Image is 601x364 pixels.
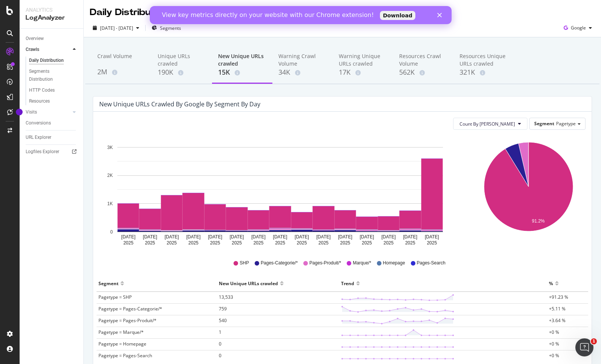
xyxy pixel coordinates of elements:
div: LogAnalyzer [26,14,77,22]
a: Logfiles Explorer [26,148,78,156]
text: [DATE] [164,234,179,240]
div: 2M [97,67,146,77]
div: Visits [26,108,37,116]
button: Count By [PERSON_NAME] [453,118,527,130]
text: 2025 [167,240,177,246]
span: +5.11 % [549,306,566,312]
div: 17K [339,68,387,77]
span: Segment [534,120,554,127]
a: Segments Distribution [29,68,78,83]
span: Pages-Produit/* [309,260,341,266]
span: +91.23 % [549,294,568,300]
div: Segments Distribution [29,68,71,83]
span: Count By Day [460,121,515,127]
div: HTTP Codes [29,86,55,94]
span: Marque/* [353,260,371,266]
div: Analytics [26,6,77,14]
div: Crawls [26,46,39,54]
div: New Unique URLs crawled [219,277,278,289]
div: 15K [218,68,266,77]
div: Overview [26,35,44,43]
text: [DATE] [338,234,352,240]
div: Fermer [287,7,295,11]
div: Resources [29,97,50,105]
a: Overview [26,35,78,43]
div: 321K [460,68,508,77]
div: Daily Distribution [29,57,64,65]
text: 2025 [362,240,372,246]
div: 562K [399,68,447,77]
iframe: Intercom live chat bannière [150,6,452,24]
svg: A chart. [472,136,584,249]
text: 2025 [405,240,415,246]
button: Segments [149,22,184,34]
span: [DATE] - [DATE] [100,25,133,31]
span: 13,533 [219,294,233,300]
text: [DATE] [230,234,244,240]
text: [DATE] [425,234,439,240]
div: Tooltip anchor [16,109,23,115]
span: SHP [240,260,249,266]
text: 2025 [123,240,134,246]
text: [DATE] [360,234,374,240]
text: [DATE] [317,234,331,240]
div: Resources Unique URLs crawled [460,52,508,68]
span: +3.64 % [549,317,566,324]
span: +0 % [549,329,559,335]
span: Pagetype [556,120,576,127]
span: Pages-Search [417,260,446,266]
button: [DATE] - [DATE] [90,22,142,34]
div: URL Explorer [26,134,51,141]
text: 2025 [254,240,264,246]
div: Unique URLs crawled [158,52,206,68]
text: 0 [110,229,113,235]
span: 1 [219,329,221,335]
text: 2025 [383,240,393,246]
a: HTTP Codes [29,86,78,94]
text: 2025 [297,240,307,246]
div: Trend [341,277,354,289]
div: % [549,277,553,289]
text: 2025 [275,240,285,246]
span: +0 % [549,352,559,359]
a: Conversions [26,119,78,127]
span: 759 [219,306,227,312]
div: New Unique URLs crawled by google by Segment by Day [99,100,260,108]
text: 2025 [232,240,242,246]
div: 190K [158,68,206,77]
text: [DATE] [186,234,201,240]
text: [DATE] [381,234,396,240]
span: Pagetype = Marque/* [98,329,144,335]
span: 540 [219,317,227,324]
span: Google [571,25,586,31]
div: 34K [278,68,327,77]
svg: A chart. [99,136,461,249]
text: 2025 [340,240,350,246]
text: 91.2% [532,218,545,224]
span: Pagetype = Pages-Search [98,352,152,359]
text: 1K [107,201,113,206]
iframe: Intercom live chat [575,338,593,356]
text: [DATE] [273,234,287,240]
text: [DATE] [251,234,266,240]
text: [DATE] [143,234,157,240]
a: Daily Distribution [29,57,78,65]
text: 3K [107,145,113,150]
button: Google [561,22,595,34]
div: Conversions [26,119,51,127]
text: [DATE] [121,234,135,240]
div: Warning Unique URLs crawled [339,52,387,68]
text: 2025 [145,240,155,246]
text: 2K [107,173,113,178]
a: Resources [29,97,78,105]
text: 2025 [427,240,437,246]
span: Segments [160,25,181,31]
text: 2025 [210,240,220,246]
span: Pages-Categorie/* [261,260,298,266]
span: Pagetype = Pages-Produit/* [98,317,157,324]
span: Pagetype = SHP [98,294,132,300]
